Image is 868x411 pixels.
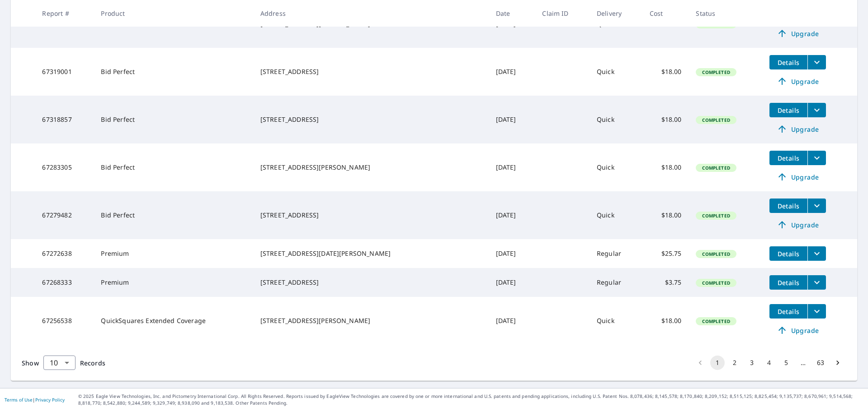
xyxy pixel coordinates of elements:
button: detailsBtn-67256538 [769,304,807,319]
nav: pagination navigation [692,356,846,370]
div: Show 10 records [43,356,75,370]
button: detailsBtn-67272638 [769,246,807,261]
a: Upgrade [769,122,826,136]
p: © 2025 Eagle View Technologies, Inc. and Pictometry International Corp. All Rights Reserved. Repo... [78,393,863,406]
button: Go to page 5 [779,356,793,370]
span: Details [775,202,802,210]
button: filesDropdownBtn-67283305 [807,151,826,165]
span: Completed [697,251,735,257]
button: Go to page 2 [727,356,742,370]
td: [DATE] [489,239,535,268]
span: Upgrade [775,124,821,134]
td: Quick [590,48,642,96]
span: Upgrade [775,325,821,336]
span: Completed [697,280,735,286]
span: Details [775,154,802,162]
span: Records [80,359,105,367]
a: Upgrade [769,26,826,41]
td: Quick [590,297,642,345]
td: 67283305 [35,143,94,191]
td: Bid Perfect [94,96,253,143]
button: Go to page 4 [762,356,776,370]
span: Details [775,278,802,287]
td: Premium [94,268,253,297]
div: [STREET_ADDRESS][PERSON_NAME] [260,163,481,172]
td: $18.00 [642,96,689,143]
td: 67272638 [35,239,94,268]
a: Terms of Use [5,397,33,403]
span: Upgrade [775,28,821,39]
span: Completed [697,318,735,324]
div: [STREET_ADDRESS][PERSON_NAME] [260,316,481,325]
td: 67279482 [35,191,94,239]
td: Premium [94,239,253,268]
span: Details [775,249,802,258]
button: filesDropdownBtn-67319001 [807,55,826,69]
button: filesDropdownBtn-67279482 [807,199,826,213]
button: detailsBtn-67279482 [769,199,807,213]
td: 67319001 [35,48,94,96]
td: [DATE] [489,297,535,345]
td: [DATE] [489,191,535,239]
td: Quick [590,191,642,239]
div: … [796,358,811,367]
span: Details [775,307,802,316]
div: [STREET_ADDRESS] [260,211,481,220]
span: Completed [697,165,735,171]
a: Upgrade [769,170,826,184]
td: $3.75 [642,268,689,297]
td: $18.00 [642,297,689,345]
td: [DATE] [489,268,535,297]
button: filesDropdownBtn-67272638 [807,246,826,261]
td: $25.75 [642,239,689,268]
span: Details [775,58,802,67]
td: [DATE] [489,143,535,191]
td: 67256538 [35,297,94,345]
button: Go to next page [830,356,845,370]
span: Upgrade [775,219,821,230]
p: | [5,397,65,402]
a: Upgrade [769,323,826,337]
div: [STREET_ADDRESS] [260,67,481,76]
span: Upgrade [775,76,821,87]
a: Upgrade [769,217,826,232]
td: Bid Perfect [94,191,253,239]
div: [STREET_ADDRESS] [260,115,481,124]
span: Completed [697,212,735,219]
td: QuickSquares Extended Coverage [94,297,253,345]
td: Regular [590,239,642,268]
td: $18.00 [642,143,689,191]
span: Show [22,359,39,367]
span: Upgrade [775,171,821,182]
button: Go to page 3 [745,356,759,370]
td: Regular [590,268,642,297]
td: $18.00 [642,191,689,239]
button: page 1 [710,356,725,370]
a: Upgrade [769,74,826,88]
td: [DATE] [489,96,535,143]
div: 10 [43,350,75,375]
span: Completed [697,69,735,75]
td: [DATE] [489,48,535,96]
button: Go to page 63 [813,356,828,370]
div: [STREET_ADDRESS][DATE][PERSON_NAME] [260,249,481,258]
div: [STREET_ADDRESS] [260,278,481,287]
button: detailsBtn-67283305 [769,151,807,165]
td: 67268333 [35,268,94,297]
td: 67318857 [35,96,94,143]
td: $18.00 [642,48,689,96]
button: detailsBtn-67319001 [769,55,807,69]
button: filesDropdownBtn-67256538 [807,304,826,319]
span: Details [775,106,802,115]
button: detailsBtn-67318857 [769,103,807,117]
span: Completed [697,117,735,123]
button: detailsBtn-67268333 [769,275,807,290]
td: Quick [590,96,642,143]
button: filesDropdownBtn-67268333 [807,275,826,290]
a: Privacy Policy [35,397,65,403]
td: Bid Perfect [94,143,253,191]
td: Quick [590,143,642,191]
button: filesDropdownBtn-67318857 [807,103,826,117]
td: Bid Perfect [94,48,253,96]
